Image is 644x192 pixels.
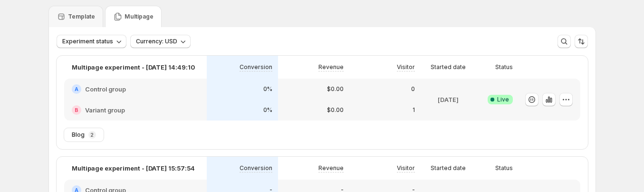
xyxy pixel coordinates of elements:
p: Conversion [240,63,272,71]
p: $0.00 [327,85,344,93]
p: Conversion [240,164,272,172]
p: 0% [263,106,272,114]
h2: A [75,86,78,92]
p: [DATE] [438,95,459,104]
p: Template [68,13,95,20]
p: Revenue [318,164,344,172]
button: Currency: USD [130,35,191,48]
p: 1 [413,106,415,114]
p: Status [495,63,513,71]
button: Sort the results [575,35,588,48]
span: Live [497,96,509,103]
p: Started date [431,164,466,172]
h2: Variant group [85,105,125,115]
span: Experiment status [62,38,113,45]
p: 0% [263,85,272,93]
p: Visitor [397,63,415,71]
h2: Control group [85,84,126,94]
p: Status [495,164,513,172]
h2: B [75,107,78,113]
p: Visitor [397,164,415,172]
p: 0 [411,85,415,93]
p: Multipage experiment - [DATE] 15:57:54 [72,163,195,173]
p: Multipage experiment - [DATE] 14:49:10 [72,62,195,72]
p: 2 [90,132,94,138]
span: Currency: USD [136,38,177,45]
button: Experiment status [57,35,126,48]
p: $0.00 [327,106,344,114]
p: Multipage [125,13,154,20]
p: Started date [431,63,466,71]
p: Revenue [318,63,344,71]
span: Blog [72,131,85,139]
